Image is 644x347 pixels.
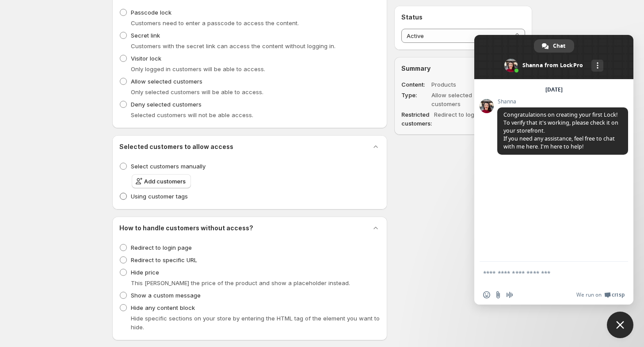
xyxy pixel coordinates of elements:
[119,224,253,233] h2: How to handle customers without access?
[131,9,171,16] span: Passcode lock
[131,256,197,263] span: Redirect to specific URL
[434,110,502,128] dd: Redirect to login page
[131,19,299,27] span: Customers need to enter a passcode to access the content.
[131,292,201,299] span: Show a custom message
[503,111,618,150] span: Congratulations on creating your first Lock! To verify that it's working, please check it on your...
[497,99,628,105] span: Shanna
[545,87,563,92] div: [DATE]
[131,101,202,108] span: Deny selected customers
[131,315,380,331] span: Hide specific sections on your store by entering the HTML tag of the element you want to hide.
[131,42,335,50] span: Customers with the secret link can access the content without logging in.
[131,55,161,62] span: Visitor lock
[131,88,263,95] span: Only selected customers will be able to access.
[576,291,625,298] a: We run onCrisp
[483,291,490,298] span: Insert an emoji
[131,269,159,276] span: Hide price
[131,163,206,170] span: Select customers manually
[131,32,160,39] span: Secret link
[607,312,633,338] div: Close chat
[401,80,430,89] dt: Content :
[131,78,202,85] span: Allow selected customers
[132,174,191,188] button: Add customers
[131,244,192,251] span: Redirect to login page
[401,110,432,128] dt: Restricted customers:
[576,291,602,298] span: We run on
[131,65,265,72] span: Only logged in customers will be able to access.
[506,291,513,298] span: Audio message
[401,91,430,108] dt: Type :
[553,39,565,53] span: Chat
[483,269,605,285] textarea: Compose your message...
[612,291,625,298] span: Crisp
[431,80,499,89] dd: Products
[131,111,253,118] span: Selected customers will not be able access.
[401,13,525,22] h2: Status
[591,60,603,72] div: More channels
[144,177,186,186] span: Add customers
[495,291,502,298] span: Send a file
[119,142,233,151] h2: Selected customers to allow access
[431,91,499,108] dd: Allow selected customers
[401,64,525,73] h2: Summary
[131,279,350,286] span: This [PERSON_NAME] the price of the product and show a placeholder instead.
[534,39,574,53] div: Chat
[131,304,195,311] span: Hide any content block
[131,193,188,200] span: Using customer tags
